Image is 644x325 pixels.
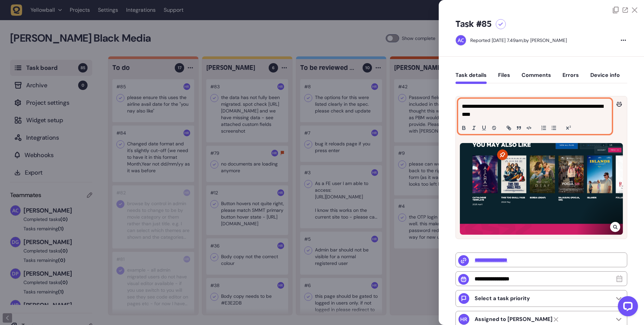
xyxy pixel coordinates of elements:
[475,316,552,323] strong: Harry Robinson
[498,72,510,84] button: Files
[455,72,487,84] button: Task details
[562,72,579,84] button: Errors
[590,72,620,84] button: Device info
[612,293,641,322] iframe: LiveChat chat widget
[455,19,492,30] h5: Task #85
[522,72,551,84] button: Comments
[456,35,466,45] img: Ameet Chohan
[470,37,567,44] div: by [PERSON_NAME]
[475,295,530,302] p: Select a task priority
[470,37,524,43] div: Reported [DATE] 7.49am,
